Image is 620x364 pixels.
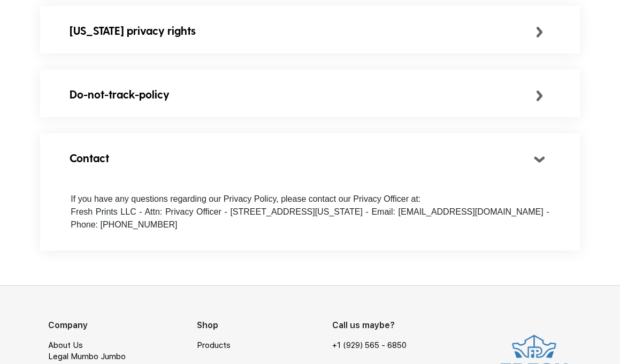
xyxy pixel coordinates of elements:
[70,22,536,39] div: [US_STATE] privacy rights
[197,319,332,332] div: Shop
[70,86,536,103] div: Do-not-track-policy
[536,27,543,37] img: small_arrow.svg
[70,149,536,166] div: Contact
[536,90,543,101] img: small_arrow.svg
[332,319,414,332] div: Call us maybe?
[332,340,407,351] a: +1 (929) 565 - 6850
[48,319,197,332] div: Company
[197,340,231,350] a: Products
[534,156,545,163] img: small_arrow.svg
[71,194,549,229] span: If you have any questions regarding our Privacy Policy, please contact our Privacy Officer at: Fr...
[48,340,83,350] a: About Us
[48,352,126,361] a: Legal Mumbo Jumbo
